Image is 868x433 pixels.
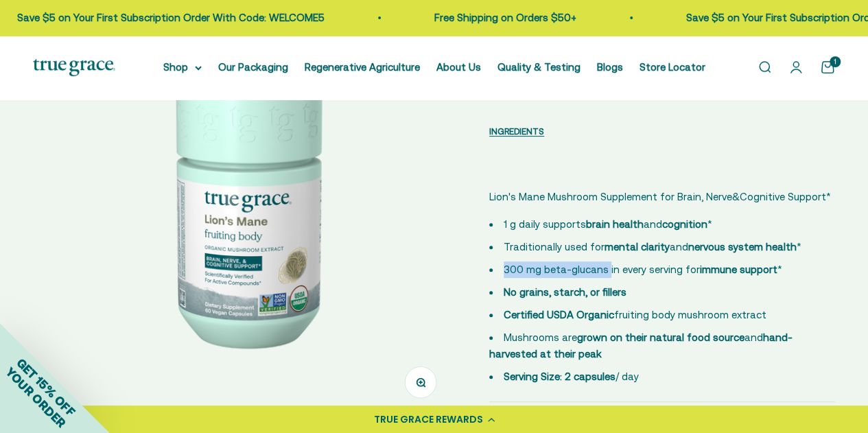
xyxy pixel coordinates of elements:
[489,307,835,323] li: fruiting body mushroom extract
[830,56,841,67] cart-count: 1
[489,368,835,385] li: / day
[3,364,69,430] span: YOUR ORDER
[577,331,744,343] strong: grown on their natural food source
[489,126,544,137] span: INGREDIENTS
[374,412,483,427] div: TRUE GRACE REWARDS
[504,371,615,382] strong: Serving Size: 2 capsules
[504,309,614,320] strong: Certified USDA Organic
[163,59,202,75] summary: Shop
[586,218,644,230] strong: brain health
[14,355,78,419] span: GET 15% OFF
[740,189,826,205] span: Cognitive Support
[662,218,707,230] strong: cognition
[688,241,797,253] strong: nervous system health
[504,241,801,253] span: Traditionally used for and *
[16,10,323,26] p: Save $5 on Your First Subscription Order With Code: WELCOME5
[597,61,623,73] a: Blogs
[732,189,740,205] span: &
[489,331,793,360] span: Mushrooms are and
[504,286,626,298] strong: No grains, starch, or fillers
[504,264,782,275] span: 300 mg beta-glucans in every serving for *
[504,218,712,230] span: 1 g daily supports and *
[700,264,777,275] strong: immune support
[497,61,580,73] a: Quality & Testing
[436,61,481,73] a: About Us
[218,61,288,73] a: Our Packaging
[640,61,705,73] a: Store Locator
[489,123,544,139] button: INGREDIENTS
[489,191,732,202] span: Lion's Mane Mushroom Supplement for Brain, Nerve
[433,12,575,23] a: Free Shipping on Orders $50+
[305,61,420,73] a: Regenerative Agriculture
[605,241,670,253] strong: mental clarity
